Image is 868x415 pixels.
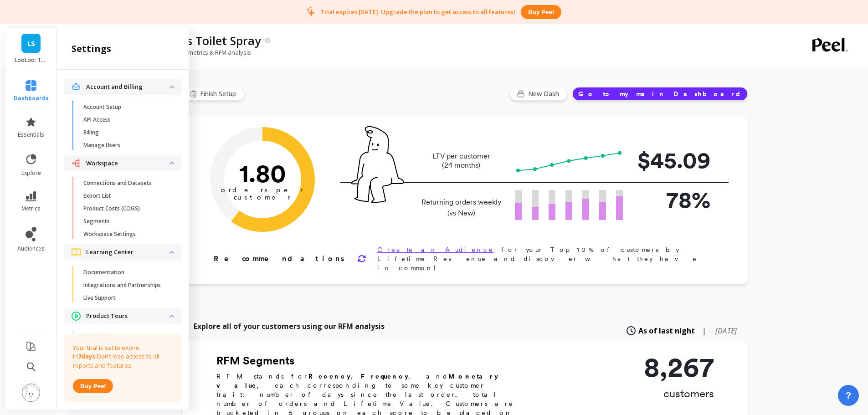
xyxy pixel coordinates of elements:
[637,143,710,177] p: $45.09
[83,192,111,200] p: Export List
[15,56,48,64] p: LooLoo: Touchless Toilet Spray
[83,218,110,225] p: Segments
[528,89,562,98] span: New Dash
[183,87,245,101] button: Finish Setup
[509,87,568,101] button: New Dash
[169,86,174,88] img: down caret icon
[361,373,408,380] b: Frequency
[78,352,97,360] strong: 7 days.
[200,89,239,98] span: Finish Setup
[83,116,111,123] p: API Access
[320,8,515,16] p: Trial expires [DATE]. Upgrade the plan to get access to all features!
[377,246,494,253] a: Create an Audience
[838,385,859,406] button: ?
[72,159,81,168] img: navigation item icon
[83,103,121,111] p: Account Setup
[83,294,116,302] p: Live Support
[351,126,404,203] img: pal seatted on line
[419,152,504,170] p: LTV per customer (24 months)
[18,131,44,138] span: essentials
[521,5,561,19] button: Buy peel
[72,82,81,91] img: navigation item icon
[14,95,49,102] span: dashboards
[21,169,41,177] span: explore
[308,373,350,380] b: Recency
[83,129,99,136] p: Billing
[377,245,719,272] p: for your Top 10% of customers by Lifetime Revenue and discover what they have in common!
[419,197,504,219] p: Returning orders weekly (vs New)
[86,248,169,257] p: Learning Center
[86,159,169,168] p: Workspace
[83,179,152,187] p: Connections and Datasets
[169,162,174,164] img: down caret icon
[72,312,81,321] img: navigation item icon
[214,253,346,264] p: Recommendations
[216,354,526,368] h2: RFM Segments
[572,87,748,101] button: Go to my main Dashboard
[86,312,169,321] p: Product Tours
[169,251,174,254] img: down caret icon
[221,186,304,194] tspan: orders per
[702,325,706,336] span: |
[73,343,172,370] p: Your trial is set to expire in Don’t lose access to all reports and features.
[83,282,161,289] p: Integrations and Partnerships
[644,386,714,401] p: customers
[17,245,45,252] span: audiences
[119,401,169,409] p: Creating Audiences
[83,231,136,238] p: Workspace Settings
[715,326,737,336] span: [DATE]
[169,315,174,318] img: down caret icon
[194,321,385,332] p: Explore all of your customers using our RFM analysis
[233,193,291,201] tspan: customer
[72,42,111,55] h2: settings
[846,389,851,402] span: ?
[638,325,695,336] span: As of last night
[73,379,113,393] button: Buy peel
[637,183,710,217] p: 78%
[83,269,124,276] p: Documentation
[72,248,81,256] img: navigation item icon
[86,82,169,92] p: Account and Billing
[22,384,40,402] img: profile picture
[644,354,714,381] p: 8,267
[21,205,41,212] span: metrics
[27,38,35,49] span: LS
[83,142,120,149] p: Manage Users
[83,205,140,212] p: Product Costs (COGS)
[239,158,286,188] text: 1.80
